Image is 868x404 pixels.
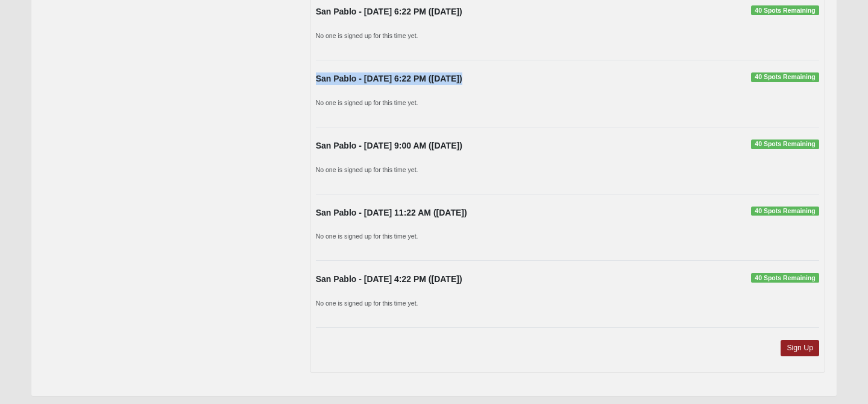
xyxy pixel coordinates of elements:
[316,232,418,240] small: No one is signed up for this time yet.
[316,99,418,106] small: No one is signed up for this time yet.
[316,208,467,217] strong: San Pablo - [DATE] 11:22 AM ([DATE])
[316,300,418,307] small: No one is signed up for this time yet.
[316,141,462,150] strong: San Pablo - [DATE] 9:00 AM ([DATE])
[316,274,462,284] strong: San Pablo - [DATE] 4:22 PM ([DATE])
[316,7,462,16] strong: San Pablo - [DATE] 6:22 PM ([DATE])
[316,74,462,83] strong: San Pablo - [DATE] 6:22 PM ([DATE])
[316,166,418,173] small: No one is signed up for this time yet.
[781,340,819,356] a: Sign Up
[751,273,819,283] span: 40 Spots Remaining
[316,32,418,39] small: No one is signed up for this time yet.
[751,207,819,216] span: 40 Spots Remaining
[751,72,819,82] span: 40 Spots Remaining
[751,139,819,149] span: 40 Spots Remaining
[751,5,819,15] span: 40 Spots Remaining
